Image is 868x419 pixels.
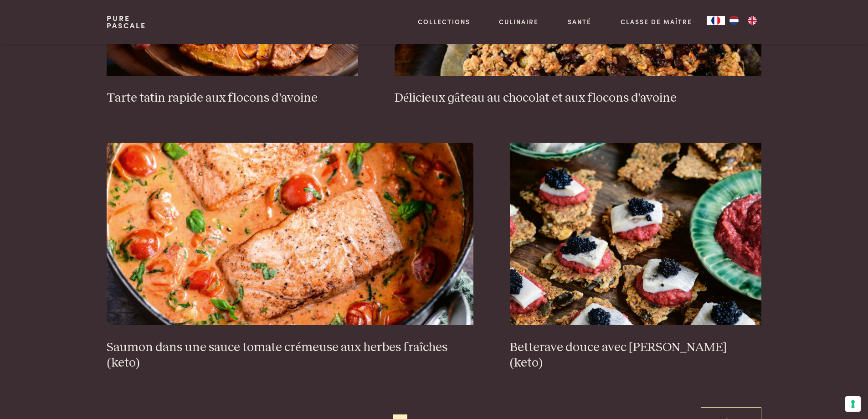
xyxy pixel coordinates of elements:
a: NL [725,16,743,25]
a: PurePascale [107,15,146,29]
h3: Betterave douce avec [PERSON_NAME] (keto) [510,340,761,371]
a: Saumon dans une sauce tomate crémeuse aux herbes fraîches (keto) Saumon dans une sauce tomate cré... [107,143,473,371]
img: Betterave douce avec hareng aigre (keto) [510,143,761,325]
div: Language [707,16,725,25]
a: EN [743,16,761,25]
h3: Délicieux gâteau au chocolat et aux flocons d'avoine [395,90,761,106]
a: Collections [418,17,470,26]
a: Santé [568,17,591,26]
a: Classe de maître [621,17,692,26]
h3: Tarte tatin rapide aux flocons d'avoine [107,90,358,106]
h3: Saumon dans une sauce tomate crémeuse aux herbes fraîches (keto) [107,340,473,371]
ul: Language list [725,16,761,25]
button: Vos préférences en matière de consentement pour les technologies de suivi [845,396,861,412]
aside: Language selected: Français [707,16,761,25]
a: FR [707,16,725,25]
a: Culinaire [499,17,539,26]
img: Saumon dans une sauce tomate crémeuse aux herbes fraîches (keto) [107,143,473,325]
a: Betterave douce avec hareng aigre (keto) Betterave douce avec [PERSON_NAME] (keto) [510,143,761,371]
